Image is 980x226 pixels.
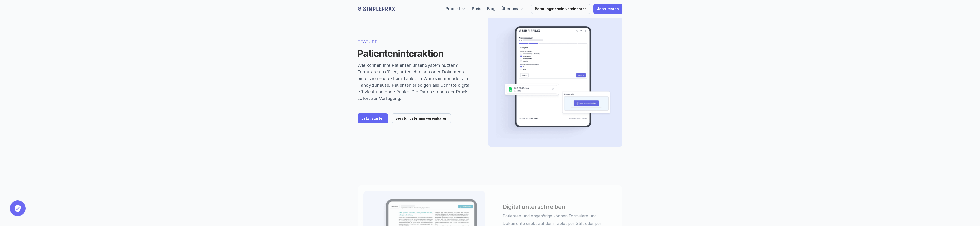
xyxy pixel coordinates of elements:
a: Jetzt testen [593,4,622,14]
a: Blog [487,6,496,11]
p: Jetzt starten [361,116,384,121]
a: Produkt [446,6,461,11]
h1: Patienteninteraktion [358,48,476,59]
p: Beratungstermin vereinbaren [396,116,447,121]
h3: Digital unterschreiben [503,203,617,211]
p: Wie können Ihre Patienten unser System nutzen? Formulare ausfüllen, unterschreiben oder Dokumente... [358,62,476,102]
a: Preis [472,6,481,11]
a: Beratungstermin vereinbaren [531,4,590,14]
a: Beratungstermin vereinbaren [392,113,451,123]
p: Jetzt testen [597,7,619,11]
p: FEATURE [358,38,476,45]
a: Über uns [502,6,518,11]
p: Beratungstermin vereinbaren [535,7,587,11]
a: Jetzt starten [358,113,388,123]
